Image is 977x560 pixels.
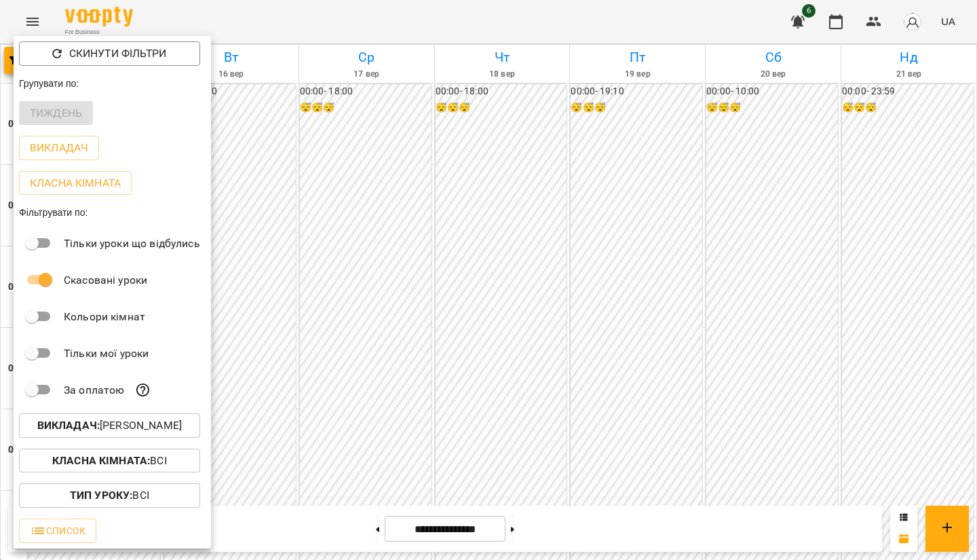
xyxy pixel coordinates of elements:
[19,136,99,160] button: Викладач
[14,71,211,96] div: Групувати по:
[14,200,211,225] div: Фільтрувати по:
[69,45,166,62] p: Скинути фільтри
[19,41,200,66] button: Скинути фільтри
[19,449,200,473] button: Класна кімната:Всі
[64,382,124,398] p: За оплатою
[64,346,149,362] p: Тільки мої уроки
[30,175,121,191] p: Класна кімната
[37,417,182,434] p: [PERSON_NAME]
[52,454,150,467] b: Класна кімната :
[52,453,167,469] p: Всі
[30,523,85,539] span: Список
[19,519,96,543] button: Список
[70,489,132,502] b: Тип Уроку :
[30,140,88,156] p: Викладач
[19,413,200,438] button: Викладач:[PERSON_NAME]
[19,483,200,508] button: Тип Уроку:Всі
[64,309,145,325] p: Кольори кімнат
[64,272,147,288] p: Скасовані уроки
[19,171,132,195] button: Класна кімната
[37,419,100,432] b: Викладач :
[64,236,200,252] p: Тільки уроки що відбулись
[70,487,149,504] p: Всі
